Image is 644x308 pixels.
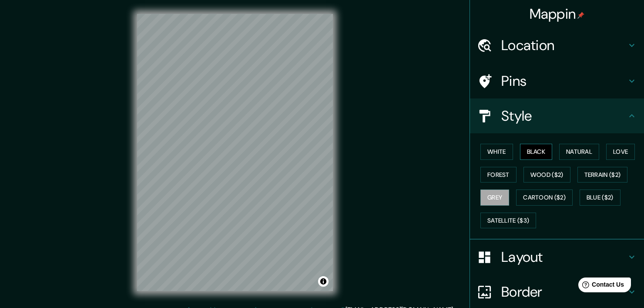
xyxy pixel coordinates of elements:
button: Wood ($2) [523,167,570,183]
button: Natural [559,144,599,160]
button: Terrain ($2) [577,167,628,183]
button: Grey [480,190,509,206]
button: Black [520,144,553,160]
h4: Style [501,107,627,125]
div: Pins [470,64,644,98]
div: Location [470,28,644,63]
button: Love [606,144,635,160]
button: Blue ($2) [580,190,621,206]
h4: Border [501,283,627,301]
h4: Pins [501,72,627,90]
iframe: Help widget launcher [567,274,634,298]
button: Cartoon ($2) [516,190,573,206]
div: Style [470,98,644,133]
button: Toggle attribution [318,276,329,287]
h4: Mappin [530,5,585,23]
button: Satellite ($3) [480,213,536,229]
canvas: Map [137,14,333,291]
button: Forest [480,167,517,183]
h4: Location [501,37,627,54]
button: White [480,144,513,160]
h4: Layout [501,248,627,266]
img: pin-icon.png [577,12,584,19]
div: Layout [470,240,644,274]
